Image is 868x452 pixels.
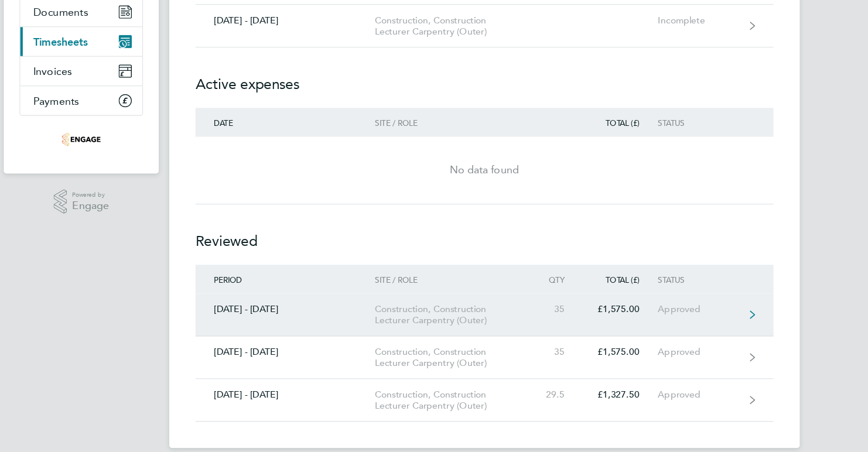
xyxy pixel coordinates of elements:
[94,111,203,137] a: Payments
[250,77,766,131] h2: Active expenses
[266,279,292,288] span: Period
[250,9,410,19] div: [DATE] - [DATE]
[410,305,544,325] div: Construction, Construction Lecturer Carpentry (Outer)
[93,149,203,168] a: Go to home page
[250,139,410,148] div: Date
[105,66,154,77] span: Timesheets
[662,139,734,148] div: Status
[140,213,173,223] span: Engage
[662,279,734,287] div: Status
[410,381,544,401] div: Construction, Construction Lecturer Carpentry (Outer)
[410,343,544,363] div: Construction, Construction Lecturer Carpentry (Outer)
[544,381,596,391] div: 29.5
[596,279,662,287] div: Total (£)
[250,296,766,334] a: [DATE] - [DATE]Construction, Construction Lecturer Carpentry (Outer)35£1,575.00Approved
[94,85,203,111] a: Invoices
[250,1,766,39] a: [DATE] - [DATE]Construction, Construction Lecturer Carpentry (Outer)Incomplete
[544,279,596,287] div: Qty
[105,119,146,130] span: Payments
[250,217,766,270] h2: Reviewed
[105,93,140,104] span: Invoices
[544,305,596,315] div: 35
[250,39,766,77] a: [DATE] - [DATE]Construction, Construction Lecturer Carpentry (Outer)Incomplete
[544,343,596,353] div: 35
[250,305,410,315] div: [DATE] - [DATE]
[596,381,662,391] div: £1,327.50
[662,47,734,57] div: Incomplete
[250,47,410,57] div: [DATE] - [DATE]
[94,6,203,32] a: Dashboard
[250,381,410,391] div: [DATE] - [DATE]
[662,343,734,353] div: Approved
[94,32,203,58] a: Documents
[250,179,766,193] div: No data found
[410,139,544,148] div: Site / Role
[105,13,152,25] span: Dashboard
[596,343,662,353] div: £1,575.00
[410,9,544,29] div: Construction, Construction Lecturer Carpentry (Outer)
[410,279,544,287] div: Site / Role
[662,381,734,391] div: Approved
[662,9,734,19] div: Incomplete
[250,334,766,372] a: [DATE] - [DATE]Construction, Construction Lecturer Carpentry (Outer)35£1,575.00Approved
[94,59,203,84] a: Timesheets
[105,40,155,51] span: Documents
[250,343,410,353] div: [DATE] - [DATE]
[410,47,544,67] div: Construction, Construction Lecturer Carpentry (Outer)
[131,149,166,168] img: omniapeople-logo-retina.png
[596,139,662,148] div: Total (£)
[140,203,173,213] span: Powered by
[250,372,766,410] a: [DATE] - [DATE]Construction, Construction Lecturer Carpentry (Outer)29.5£1,327.50Approved
[596,305,662,315] div: £1,575.00
[124,203,173,225] a: Powered byEngage
[662,305,734,315] div: Approved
